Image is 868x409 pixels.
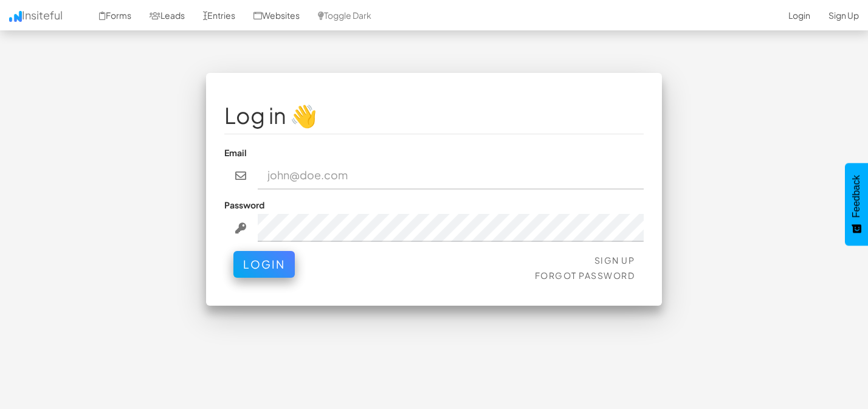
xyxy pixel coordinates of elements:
a: Forgot Password [535,270,635,281]
button: Feedback - Show survey [845,163,868,246]
label: Email [224,146,247,159]
span: Feedback [851,175,862,218]
h1: Log in 👋 [224,103,644,128]
a: Sign Up [594,255,635,266]
img: icon.png [9,11,22,22]
input: john@doe.com [258,162,644,190]
label: Password [224,199,264,211]
button: Login [233,251,295,278]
